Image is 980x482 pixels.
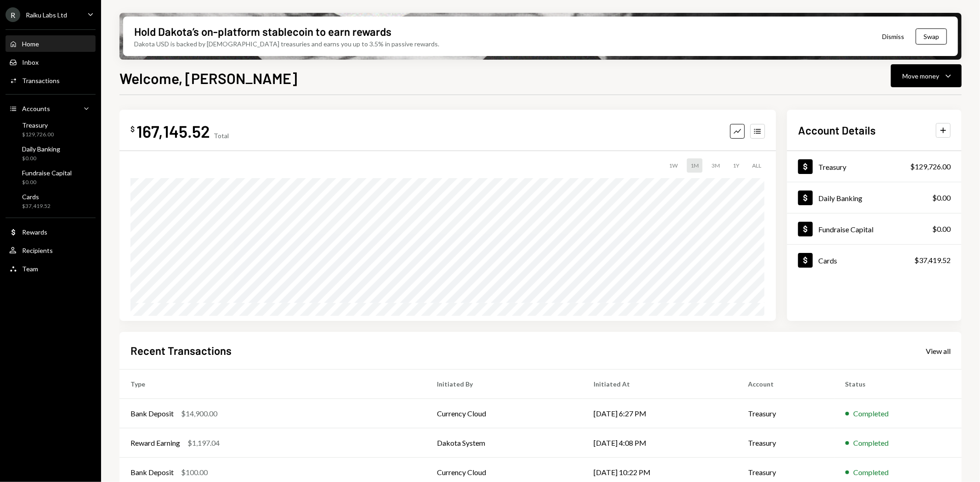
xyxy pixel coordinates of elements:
a: Rewards [6,224,96,240]
div: Daily Banking [818,194,862,202]
div: Inbox [22,58,39,66]
td: Treasury [737,399,834,428]
a: Team [6,260,96,277]
div: $0.00 [932,224,951,235]
th: Initiated At [583,370,737,399]
div: Hold Dakota’s on-platform stablecoin to earn rewards [134,24,391,39]
a: Inbox [6,54,96,70]
a: Daily Banking$0.00 [6,142,96,164]
div: $37,419.52 [914,255,951,266]
a: Recipients [6,242,96,258]
div: Treasury [22,121,54,129]
div: $100.00 [181,467,208,478]
div: Raiku Labs Ltd [26,11,67,19]
td: [DATE] 6:27 PM [583,399,737,428]
div: $0.00 [22,179,72,186]
div: 1M [687,158,702,173]
td: Currency Cloud [426,399,583,428]
div: Total [214,132,229,140]
th: Type [119,370,426,399]
button: Dismiss [871,26,916,47]
div: R [6,7,20,22]
div: Transactions [22,77,60,84]
a: Fundraise Capital$0.00 [6,166,96,188]
h2: Recent Transactions [130,343,232,358]
div: Cards [818,256,837,265]
a: Fundraise Capital$0.00 [787,213,962,244]
div: Team [22,265,38,273]
div: ALL [748,158,765,173]
td: Treasury [737,428,834,458]
button: Swap [916,28,947,45]
a: View all [926,346,951,356]
div: Bank Deposit [130,467,174,478]
div: $37,419.52 [22,202,51,210]
div: Bank Deposit [130,408,174,419]
div: Fundraise Capital [818,225,873,234]
h1: Welcome, [PERSON_NAME] [119,69,297,87]
div: 1W [665,158,681,173]
a: Home [6,35,96,52]
td: Dakota System [426,428,583,458]
div: 167,145.52 [136,121,210,141]
div: Completed [854,437,889,448]
div: Recipients [22,247,53,254]
div: Dakota USD is backed by [DEMOGRAPHIC_DATA] treasuries and earns you up to 3.5% in passive rewards. [134,39,439,49]
a: Accounts [6,100,96,117]
div: Cards [22,193,51,201]
div: 1Y [729,158,743,173]
div: $0.00 [932,192,951,203]
div: Daily Banking [22,145,60,153]
div: Reward Earning [130,437,180,448]
a: Transactions [6,72,96,89]
th: Status [834,370,962,399]
div: $ [130,124,135,134]
div: $129,726.00 [910,161,951,172]
div: $0.00 [22,155,60,163]
div: Treasury [818,163,846,171]
a: Daily Banking$0.00 [787,182,962,213]
button: Move money [891,64,962,87]
div: Completed [854,408,889,419]
a: Cards$37,419.52 [787,245,962,275]
div: Accounts [22,105,50,112]
div: Home [22,40,39,48]
a: Treasury$129,726.00 [787,151,962,182]
div: $1,197.04 [187,437,220,448]
a: Cards$37,419.52 [6,190,96,212]
div: $14,900.00 [181,408,217,419]
th: Account [737,370,834,399]
td: [DATE] 4:08 PM [583,428,737,458]
div: Move money [902,71,939,81]
div: 3M [708,158,724,173]
div: Fundraise Capital [22,169,72,177]
div: Completed [854,467,889,478]
h2: Account Details [798,123,876,138]
div: $129,726.00 [22,131,54,139]
a: Treasury$129,726.00 [6,118,96,140]
th: Initiated By [426,370,583,399]
div: Rewards [22,228,47,236]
